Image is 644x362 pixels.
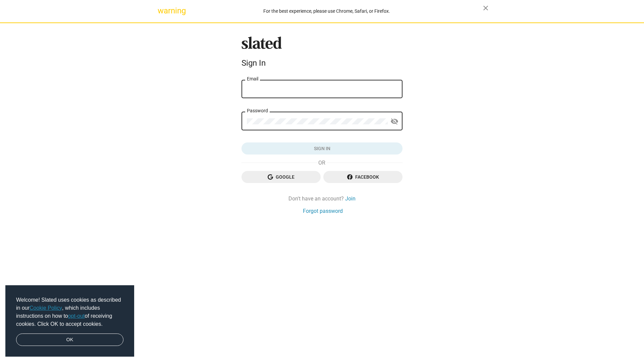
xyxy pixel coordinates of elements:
span: Facebook [329,171,397,183]
a: dismiss cookie message [16,334,123,346]
sl-branding: Sign In [241,37,402,71]
span: Welcome! Slated uses cookies as described in our , which includes instructions on how to of recei... [16,296,123,328]
mat-icon: visibility_off [390,116,398,127]
a: Cookie Policy [30,305,62,311]
div: Don't have an account? [241,195,402,202]
div: For the best experience, please use Chrome, Safari, or Firefox. [170,7,483,16]
button: Google [241,171,321,183]
button: Show password [388,115,401,128]
span: Google [247,171,315,183]
button: Facebook [323,171,402,183]
a: opt-out [68,313,85,319]
div: cookieconsent [5,285,134,357]
mat-icon: close [482,4,490,12]
mat-icon: warning [158,7,166,15]
a: Join [345,195,356,202]
div: Sign In [241,58,402,68]
a: Forgot password [303,207,343,215]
